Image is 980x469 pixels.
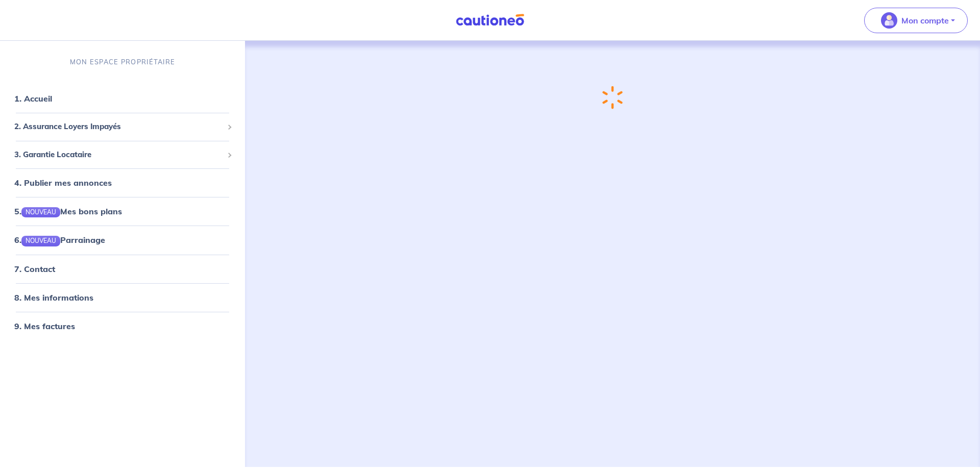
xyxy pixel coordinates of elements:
[4,258,241,279] div: 7. Contact
[452,14,528,27] img: Cautioneo
[70,57,175,67] p: MON ESPACE PROPRIÉTAIRE
[14,121,223,133] span: 2. Assurance Loyers Impayés
[14,178,112,188] a: 4. Publier mes annonces
[14,206,122,216] a: 5.NOUVEAUMes bons plans
[4,88,241,109] div: 1. Accueil
[4,145,241,165] div: 3. Garantie Locataire
[4,117,241,137] div: 2. Assurance Loyers Impayés
[14,263,55,274] a: 7. Contact
[4,287,241,307] div: 8. Mes informations
[14,235,105,245] a: 6.NOUVEAUParrainage
[901,14,949,27] p: Mon compte
[14,292,93,302] a: 8. Mes informations
[881,12,897,29] img: illu_account_valid_menu.svg
[4,201,241,221] div: 5.NOUVEAUMes bons plans
[4,315,241,336] div: 9. Mes factures
[14,93,52,104] a: 1. Accueil
[4,172,241,193] div: 4. Publier mes annonces
[602,86,623,109] img: loading-spinner
[4,230,241,250] div: 6.NOUVEAUParrainage
[864,8,968,33] button: illu_account_valid_menu.svgMon compte
[14,320,75,331] a: 9. Mes factures
[14,149,223,161] span: 3. Garantie Locataire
